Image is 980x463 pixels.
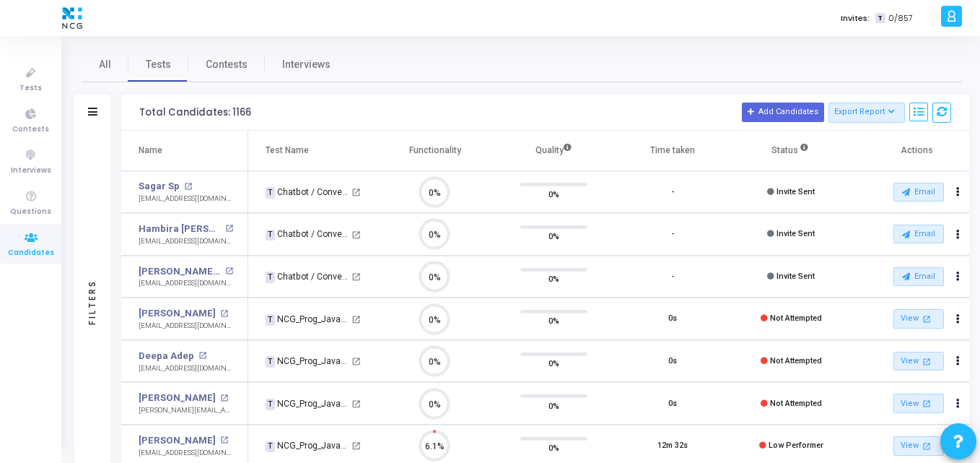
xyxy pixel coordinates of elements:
[266,397,349,410] div: NCG_Prog_JavaFS_2025_Test
[11,165,51,177] span: Interviews
[671,186,674,199] div: -
[742,103,824,121] button: Add Candidates
[10,206,51,218] span: Questions
[351,315,361,324] mat-icon: open_in_new
[548,356,559,371] span: 0%
[841,12,870,25] label: Invites:
[139,391,216,405] a: [PERSON_NAME]
[220,436,228,444] mat-icon: open_in_new
[266,355,349,368] div: NCG_Prog_JavaFS_2025_Test
[770,313,822,323] span: Not Attempted
[668,355,677,368] div: 0s
[266,399,275,410] span: T
[351,357,361,366] mat-icon: open_in_new
[668,398,677,410] div: 0s
[668,313,677,325] div: 0s
[920,355,932,368] mat-icon: open_in_new
[548,272,559,286] span: 0%
[770,399,822,408] span: Not Attempted
[548,313,559,328] span: 0%
[650,142,695,158] div: Time taken
[139,349,194,363] a: Deepa Adep
[920,440,932,452] mat-icon: open_in_new
[893,309,944,329] a: View
[139,236,233,247] div: [EMAIL_ADDRESS][DOMAIN_NAME]
[671,271,674,283] div: -
[139,107,251,118] div: Total Candidates: 1166
[351,272,361,282] mat-icon: open_in_new
[225,267,233,275] mat-icon: open_in_new
[893,352,944,371] a: View
[875,13,885,24] span: T
[351,399,361,409] mat-icon: open_in_new
[220,394,228,402] mat-icon: open_in_new
[139,142,162,158] div: Name
[770,356,822,365] span: Not Attempted
[139,179,180,194] a: Sagar Sp
[139,222,222,236] a: Hambira [PERSON_NAME]
[893,183,944,202] button: Email
[266,186,349,199] div: Chatbot / Conversational AI Engineer Assessment
[776,187,815,196] span: Invite Sent
[99,57,111,72] span: All
[184,183,192,191] mat-icon: open_in_new
[494,131,613,171] th: Quality
[351,188,361,197] mat-icon: open_in_new
[851,131,970,171] th: Actions
[225,225,233,233] mat-icon: open_in_new
[266,228,349,241] div: Chatbot / Conversational AI Engineer Assessment
[266,270,349,283] div: Chatbot / Conversational AI Engineer Assessment
[893,225,944,243] button: Email
[948,351,968,371] button: Actions
[8,247,54,259] span: Candidates
[828,103,906,123] button: Export Report
[248,131,375,171] th: Test Name
[893,394,944,413] a: View
[12,124,49,136] span: Contests
[893,436,944,456] a: View
[548,229,559,243] span: 0%
[266,230,275,241] span: T
[282,57,331,72] span: Interviews
[139,278,233,289] div: [EMAIL_ADDRESS][DOMAIN_NAME]
[948,182,968,202] button: Actions
[948,225,968,245] button: Actions
[266,356,275,368] span: T
[139,306,216,321] a: [PERSON_NAME]
[732,131,851,171] th: Status
[893,267,944,286] button: Email
[266,441,275,453] span: T
[657,440,688,452] div: 12m 32s
[948,267,968,287] button: Actions
[920,313,932,325] mat-icon: open_in_new
[146,57,171,72] span: Tests
[351,441,361,451] mat-icon: open_in_new
[86,222,99,381] div: Filters
[198,352,206,360] mat-icon: open_in_new
[266,439,349,452] div: NCG_Prog_JavaFS_2025_Test
[266,314,275,326] span: T
[19,82,42,95] span: Tests
[776,272,815,281] span: Invite Sent
[139,433,216,448] a: [PERSON_NAME]
[266,187,275,199] span: T
[776,229,815,238] span: Invite Sent
[351,230,361,240] mat-icon: open_in_new
[139,363,233,374] div: [EMAIL_ADDRESS][DOMAIN_NAME]
[139,448,233,459] div: [EMAIL_ADDRESS][DOMAIN_NAME]
[769,441,823,450] span: Low Performer
[548,441,559,455] span: 0%
[266,313,349,326] div: NCG_Prog_JavaFS_2025_Test
[266,272,275,283] span: T
[220,310,228,318] mat-icon: open_in_new
[376,131,495,171] th: Functionality
[139,321,233,332] div: [EMAIL_ADDRESS][DOMAIN_NAME]
[139,264,222,279] a: [PERSON_NAME] [PERSON_NAME]
[888,12,913,25] span: 0/857
[671,228,674,241] div: -
[58,4,86,33] img: logo
[548,186,559,201] span: 0%
[948,309,968,329] button: Actions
